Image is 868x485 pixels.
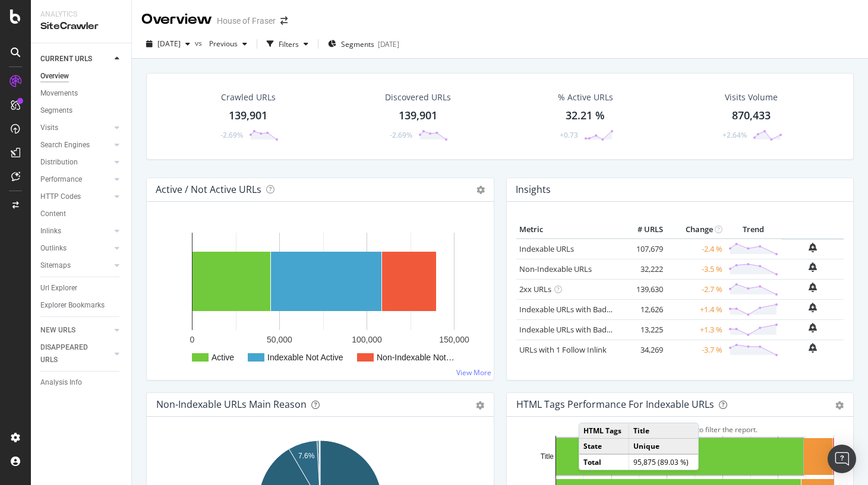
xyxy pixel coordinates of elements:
div: Sitemaps [40,259,71,272]
div: gear [476,401,484,410]
a: Sitemaps [40,259,111,272]
div: [DATE] [378,39,399,49]
td: 139,630 [618,279,666,299]
a: 2xx URLs [519,284,551,294]
div: House of Fraser [217,15,276,27]
div: Analysis Info [40,376,82,389]
svg: A chart. [156,221,484,370]
a: Indexable URLs [519,243,574,254]
td: -3.5 % [666,259,725,279]
div: NEW URLS [40,324,75,337]
div: Performance [40,173,82,186]
a: CURRENT URLS [40,53,111,65]
a: View More [456,367,491,378]
td: 95,875 (89.03 %) [629,454,698,470]
a: Url Explorer [40,282,123,294]
td: -2.4 % [666,239,725,259]
div: Outlinks [40,242,67,255]
div: Crawled URLs [221,91,276,103]
div: Search Engines [40,139,90,151]
text: Title [540,452,554,461]
a: Inlinks [40,225,111,237]
td: 107,679 [618,239,666,259]
td: Title [629,423,698,439]
text: 150,000 [439,335,469,344]
a: Indexable URLs with Bad Description [519,324,649,335]
th: Metric [516,221,618,239]
text: 7.6% [298,452,315,460]
div: +2.64% [722,130,747,140]
a: Visits [40,122,111,134]
div: Movements [40,87,78,100]
div: 139,901 [399,108,437,123]
a: Explorer Bookmarks [40,299,123,312]
th: # URLS [618,221,666,239]
div: Overview [141,9,212,30]
td: Total [579,454,629,470]
a: Analysis Info [40,376,123,389]
td: +1.4 % [666,299,725,319]
button: Previous [204,34,252,53]
span: Segments [341,39,374,49]
td: State [579,439,629,455]
a: NEW URLS [40,324,111,337]
td: 34,269 [618,340,666,360]
a: Segments [40,104,123,117]
a: URLs with 1 Follow Inlink [519,344,607,355]
div: gear [835,401,844,410]
a: Movements [40,87,123,100]
a: Overview [40,70,123,83]
td: +1.3 % [666,319,725,340]
text: 100,000 [352,335,382,344]
div: Visits [40,122,58,134]
div: Non-Indexable URLs Main Reason [156,398,307,410]
div: Filters [279,39,299,49]
td: HTML Tags [579,423,629,439]
text: Indexable Not Active [267,353,343,362]
td: Unique [629,439,698,455]
a: Distribution [40,156,111,169]
div: Content [40,208,66,220]
div: bell-plus [809,262,817,272]
span: 2025 Oct. 14th [157,39,181,49]
th: Change [666,221,725,239]
button: [DATE] [141,34,195,53]
div: Inlinks [40,225,61,237]
a: HTTP Codes [40,191,111,203]
a: Indexable URLs with Bad H1 [519,304,618,315]
div: Url Explorer [40,282,77,294]
div: bell-plus [809,343,817,353]
th: Trend [725,221,781,239]
div: Distribution [40,156,78,169]
div: SiteCrawler [40,20,122,33]
div: bell-plus [809,283,817,292]
div: Overview [40,70,69,83]
a: Search Engines [40,139,111,151]
text: Active [212,353,234,362]
text: Non-Indexable Not… [377,353,454,362]
div: 32.21 % [566,108,605,123]
div: -2.69% [220,130,243,140]
a: Performance [40,173,111,186]
span: vs [195,38,204,48]
div: HTML Tags Performance for Indexable URLs [516,398,714,410]
text: 0 [190,335,195,344]
div: Visits Volume [725,91,778,103]
div: % Active URLs [558,91,613,103]
div: 139,901 [229,108,267,123]
div: Analytics [40,9,122,20]
div: DISAPPEARED URLS [40,341,100,366]
td: 12,626 [618,299,666,319]
h4: Insights [516,182,551,198]
h4: Active / Not Active URLs [156,182,261,198]
div: Segments [40,104,72,117]
a: Outlinks [40,242,111,255]
button: Segments[DATE] [323,34,404,53]
td: -2.7 % [666,279,725,299]
div: bell-plus [809,243,817,252]
a: Content [40,208,123,220]
text: 50,000 [267,335,292,344]
span: Previous [204,39,238,49]
a: Non-Indexable URLs [519,264,592,274]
